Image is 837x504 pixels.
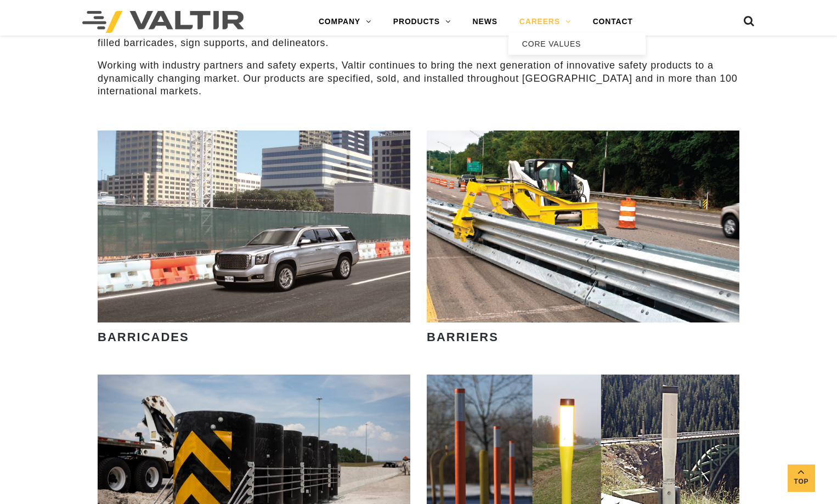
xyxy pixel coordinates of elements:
[427,330,499,344] strong: BARRIERS
[788,465,815,492] a: Top
[508,33,646,55] a: CORE VALUES
[508,11,582,33] a: CAREERS
[98,59,739,98] p: Working with industry partners and safety experts, Valtir continues to bring the next generation ...
[98,330,189,344] strong: BARRICADES
[462,11,508,33] a: NEWS
[382,11,462,33] a: PRODUCTS
[582,11,644,33] a: CONTACT
[82,11,244,33] img: Valtir
[308,11,382,33] a: COMPANY
[788,475,815,488] span: Top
